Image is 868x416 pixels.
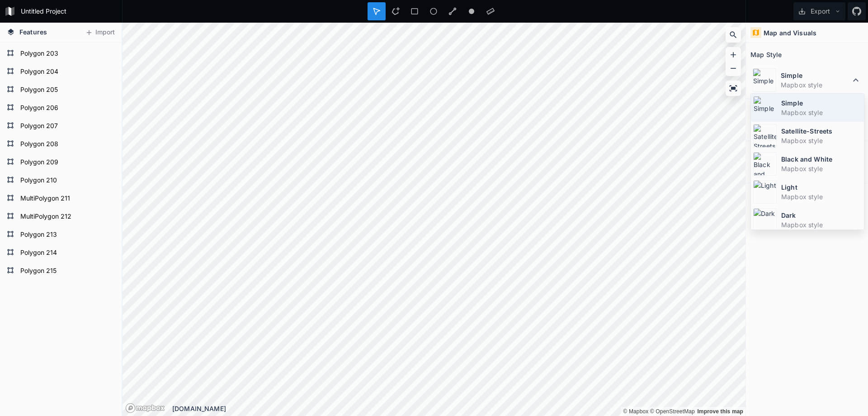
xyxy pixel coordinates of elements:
[781,126,862,136] dt: Satellite-Streets
[781,108,862,117] dd: Mapbox style
[750,48,782,62] h2: Map Style
[125,403,165,413] a: Mapbox logo
[753,152,777,176] img: Black and White
[781,136,862,145] dd: Mapbox style
[781,98,862,108] dt: Simple
[650,408,695,415] a: OpenStreetMap
[781,192,862,201] dd: Mapbox style
[19,27,47,37] span: Features
[781,182,862,192] dt: Light
[793,2,845,20] button: Export
[80,25,119,40] button: Import
[753,96,777,120] img: Simple
[781,154,862,164] dt: Black and White
[623,408,648,415] a: Mapbox
[697,408,743,415] a: Map feedback
[781,164,862,173] dd: Mapbox style
[753,180,777,204] img: Light
[753,68,776,92] img: Simple
[781,210,862,220] dt: Dark
[753,124,777,148] img: Satellite-Streets
[172,404,745,413] div: [DOMAIN_NAME]
[764,28,816,38] h4: Map and Visuals
[781,220,862,230] dd: Mapbox style
[753,208,777,232] img: Dark
[781,80,850,90] dd: Mapbox style
[781,71,850,80] dt: Simple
